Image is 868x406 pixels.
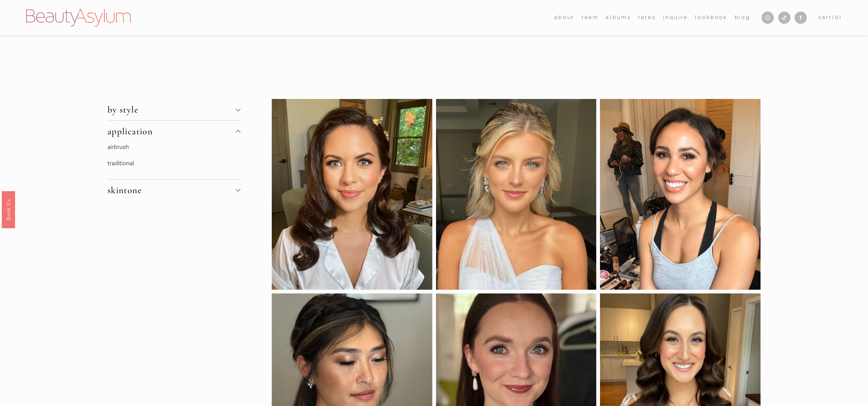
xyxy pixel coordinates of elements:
[107,121,240,142] button: application
[107,180,240,201] button: skintone
[735,12,750,23] a: Blog
[832,14,842,20] span: ( )
[582,13,599,22] span: team
[762,12,774,24] a: Instagram
[107,185,236,196] span: skintone
[582,12,599,23] a: folder dropdown
[107,99,240,120] button: by style
[638,12,656,23] a: Rates
[795,12,807,24] a: Facebook
[663,12,688,23] a: Inquire
[107,143,129,151] a: airbrush
[818,13,842,22] a: 0 items in cart
[107,142,240,179] div: application
[554,12,574,23] a: folder dropdown
[554,13,574,22] span: about
[778,12,790,24] a: TikTok
[107,160,134,167] a: traditional
[107,104,236,115] span: by style
[107,126,236,137] span: application
[835,14,839,20] span: 0
[695,12,728,23] a: Lookbook
[2,191,15,228] a: Book Us
[606,12,631,23] a: albums
[26,9,131,27] img: Beauty Asylum | Bridal Hair &amp; Makeup Charlotte &amp; Atlanta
